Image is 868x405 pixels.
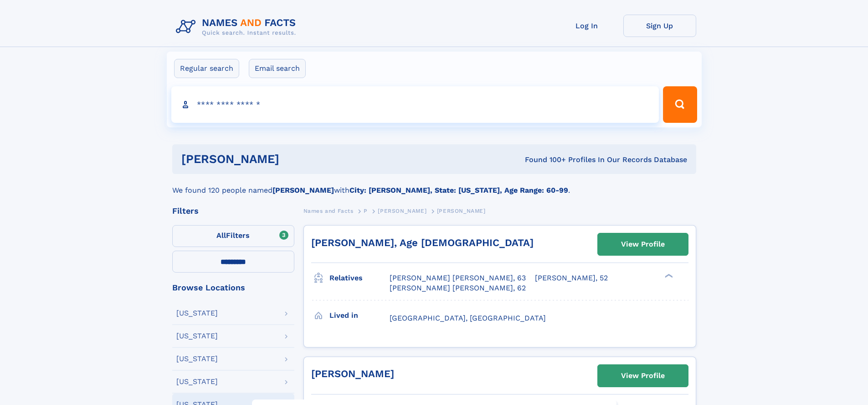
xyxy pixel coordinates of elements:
[272,186,334,195] b: [PERSON_NAME]
[621,365,665,386] div: View Profile
[249,59,306,78] label: Email search
[329,270,390,286] h3: Relatives
[172,284,294,292] div: Browse Locations
[349,186,568,195] b: City: [PERSON_NAME], State: [US_STATE], Age Range: 60-99
[176,378,218,385] div: [US_STATE]
[390,283,526,293] a: [PERSON_NAME] [PERSON_NAME], 62
[303,205,354,216] a: Names and Facts
[311,368,394,379] a: [PERSON_NAME]
[216,231,226,240] span: All
[176,332,218,340] div: [US_STATE]
[550,15,623,37] a: Log In
[598,365,688,387] a: View Profile
[621,234,665,255] div: View Profile
[623,15,696,37] a: Sign Up
[378,205,426,216] a: [PERSON_NAME]
[176,310,218,317] div: [US_STATE]
[390,314,546,322] span: [GEOGRAPHIC_DATA], [GEOGRAPHIC_DATA]
[364,205,368,216] a: P
[535,273,608,283] a: [PERSON_NAME], 52
[172,225,294,247] label: Filters
[172,207,294,215] div: Filters
[329,308,390,323] h3: Lived in
[663,273,673,279] div: ❯
[437,208,486,214] span: [PERSON_NAME]
[598,233,688,255] a: View Profile
[390,273,526,283] a: [PERSON_NAME] [PERSON_NAME], 63
[172,15,303,39] img: Logo Names and Facts
[663,86,697,123] button: Search Button
[402,155,687,165] div: Found 100+ Profiles In Our Records Database
[364,208,368,214] span: P
[311,237,534,248] a: [PERSON_NAME], Age [DEMOGRAPHIC_DATA]
[174,59,239,78] label: Regular search
[176,355,218,363] div: [US_STATE]
[181,153,402,165] h1: [PERSON_NAME]
[171,86,659,123] input: search input
[378,208,426,214] span: [PERSON_NAME]
[172,174,696,196] div: We found 120 people named with .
